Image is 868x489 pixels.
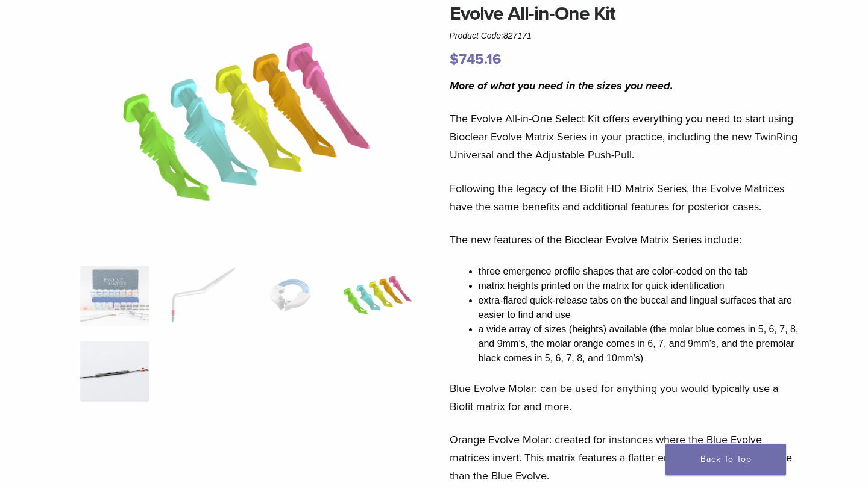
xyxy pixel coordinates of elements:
p: Blue Evolve Molar: can be used for anything you would typically use a Biofit matrix for and more. [450,379,804,416]
p: The new features of the Bioclear Evolve Matrix Series include: [450,231,804,249]
span: Product Code: [450,31,532,40]
img: Evolve All-in-One Kit - Image 4 [343,266,412,326]
span: $ [450,51,459,68]
i: More of what you need in the sizes you need. [450,79,673,92]
img: Evolve All-in-One Kit - Image 3 [255,266,324,326]
li: matrix heights printed on the matrix for quick identification [479,279,804,293]
p: The Evolve All-in-One Select Kit offers everything you need to start using Bioclear Evolve Matrix... [450,110,804,164]
img: Evolve All-in-One Kit - Image 5 [80,341,149,402]
li: three emergence profile shapes that are color-coded on the tab [479,264,804,279]
img: Evolve All-in-One Kit - Image 2 [168,266,237,326]
bdi: 745.16 [450,51,502,68]
a: Back To Top [665,444,786,475]
span: 827171 [503,31,532,40]
li: a wide array of sizes (heights) available (the molar blue comes in 5, 6, 7, 8, and 9mm’s, the mol... [479,322,804,366]
p: Orange Evolve Molar: created for instances where the Blue Evolve matrices invert. This matrix fea... [450,431,804,485]
p: Following the legacy of the Biofit HD Matrix Series, the Evolve Matrices have the same benefits a... [450,179,804,216]
li: extra-flared quick-release tabs on the buccal and lingual surfaces that are easier to find and use [479,293,804,322]
img: IMG_0457-scaled-e1745362001290-300x300.jpg [80,266,149,326]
